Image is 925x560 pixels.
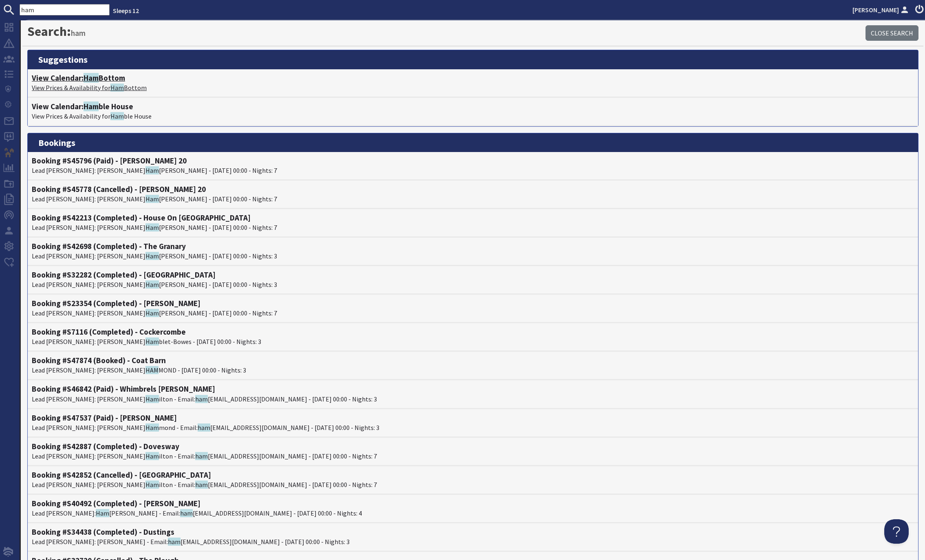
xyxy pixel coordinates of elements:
h4: View Calendar: Bottom [32,73,914,83]
span: Ham [84,73,99,83]
span: Ham [145,252,159,260]
span: Ham [84,101,99,111]
h1: Search: [27,24,866,39]
p: Lead [PERSON_NAME]: [PERSON_NAME] mond - Email: [EMAIL_ADDRESS][DOMAIN_NAME] - [DATE] 00:00 - Nig... [32,423,914,432]
span: Ham [145,280,159,289]
span: Ham [110,84,124,92]
h4: Booking #S45796 (Paid) - [PERSON_NAME] 20 [32,156,914,165]
a: Booking #S7116 (Completed) - CockercombeLead [PERSON_NAME]: [PERSON_NAME]Hamblet-Bowes - [DATE] 0... [32,327,914,346]
a: [PERSON_NAME] [852,5,910,15]
h3: suggestions [28,50,918,69]
p: View Prices & Availability for Bottom [32,83,914,93]
p: Lead [PERSON_NAME]: [PERSON_NAME] ilton - Email: [EMAIL_ADDRESS][DOMAIN_NAME] - [DATE] 00:00 - Ni... [32,394,914,404]
h4: Booking #S23354 (Completed) - [PERSON_NAME] [32,299,914,308]
a: Sleeps 12 [113,7,139,15]
span: ham [180,509,193,517]
span: Ham [145,481,159,489]
p: Lead [PERSON_NAME]: [PERSON_NAME] [PERSON_NAME] - [DATE] 00:00 - Nights: 3 [32,251,914,261]
span: Ham [145,223,159,231]
a: Booking #S23354 (Completed) - [PERSON_NAME]Lead [PERSON_NAME]: [PERSON_NAME]Ham[PERSON_NAME] - [D... [32,299,914,318]
span: ham [168,538,181,546]
h3: bookings [28,133,918,152]
a: View Calendar:HamBottomView Prices & Availability forHamBottom [32,73,914,93]
span: Ham [145,166,159,174]
iframe: Toggle Customer Support [884,519,909,544]
span: Ham [145,337,159,346]
img: staytech_i_w-64f4e8e9ee0a9c174fd5317b4b171b261742d2d393467e5bdba4413f4f884c10.svg [3,547,13,557]
p: Lead [PERSON_NAME]: [PERSON_NAME] [PERSON_NAME] - [DATE] 00:00 - Nights: 3 [32,280,914,289]
span: Ham [145,309,159,317]
a: Booking #S34438 (Completed) - DustingsLead [PERSON_NAME]: [PERSON_NAME] - Email:ham[EMAIL_ADDRESS... [32,527,914,547]
a: Booking #S45796 (Paid) - [PERSON_NAME] 20Lead [PERSON_NAME]: [PERSON_NAME]Ham[PERSON_NAME] - [DAT... [32,156,914,175]
span: ham [198,423,210,432]
p: Lead [PERSON_NAME]: [PERSON_NAME] ilton - Email: [EMAIL_ADDRESS][DOMAIN_NAME] - [DATE] 00:00 - Ni... [32,451,914,461]
a: Booking #S47874 (Booked) - Coat BarnLead [PERSON_NAME]: [PERSON_NAME]HAMMOND - [DATE] 00:00 - Nig... [32,356,914,375]
h4: View Calendar: ble House [32,102,914,111]
span: HAM [145,366,159,374]
span: Ham [145,395,159,403]
h4: Booking #S42213 (Completed) - House On [GEOGRAPHIC_DATA] [32,213,914,223]
h4: Booking #S47874 (Booked) - Coat Barn [32,356,914,365]
p: View Prices & Availability for ble House [32,111,914,121]
a: View Calendar:Hamble HouseView Prices & Availability forHamble House [32,102,914,121]
p: Lead [PERSON_NAME]: [PERSON_NAME] - Email: [EMAIL_ADDRESS][DOMAIN_NAME] - [DATE] 00:00 - Nights: 4 [32,508,914,518]
span: Ham [96,509,109,517]
a: Booking #S42213 (Completed) - House On [GEOGRAPHIC_DATA]Lead [PERSON_NAME]: [PERSON_NAME]Ham[PERS... [32,213,914,232]
p: Lead [PERSON_NAME]: [PERSON_NAME] [PERSON_NAME] - [DATE] 00:00 - Nights: 7 [32,194,914,204]
a: Booking #S40492 (Completed) - [PERSON_NAME]Lead [PERSON_NAME]:Ham[PERSON_NAME] - Email:ham[EMAIL_... [32,499,914,518]
h4: Booking #S42852 (Cancelled) - [GEOGRAPHIC_DATA] [32,470,914,480]
a: Booking #S42887 (Completed) - DoveswayLead [PERSON_NAME]: [PERSON_NAME]Hamilton - Email:ham[EMAIL... [32,442,914,461]
h4: Booking #S45778 (Cancelled) - [PERSON_NAME] 20 [32,185,914,194]
a: Booking #S42852 (Cancelled) - [GEOGRAPHIC_DATA]Lead [PERSON_NAME]: [PERSON_NAME]Hamilton - Email:... [32,470,914,489]
a: Close Search [866,25,918,41]
span: Ham [110,112,124,120]
h4: Booking #S7116 (Completed) - Cockercombe [32,327,914,337]
h4: Booking #S32282 (Completed) - [GEOGRAPHIC_DATA] [32,270,914,280]
p: Lead [PERSON_NAME]: [PERSON_NAME] - Email: [EMAIL_ADDRESS][DOMAIN_NAME] - [DATE] 00:00 - Nights: 3 [32,537,914,547]
p: Lead [PERSON_NAME]: [PERSON_NAME] [PERSON_NAME] - [DATE] 00:00 - Nights: 7 [32,308,914,318]
h4: Booking #S34438 (Completed) - Dustings [32,527,914,537]
a: Booking #S46842 (Paid) - Whimbrels [PERSON_NAME]Lead [PERSON_NAME]: [PERSON_NAME]Hamilton - Email... [32,384,914,403]
span: Ham [145,423,159,432]
span: ham [195,481,208,489]
p: Lead [PERSON_NAME]: [PERSON_NAME] ilton - Email: [EMAIL_ADDRESS][DOMAIN_NAME] - [DATE] 00:00 - Ni... [32,480,914,489]
p: Lead [PERSON_NAME]: [PERSON_NAME] blet-Bowes - [DATE] 00:00 - Nights: 3 [32,337,914,346]
h4: Booking #S40492 (Completed) - [PERSON_NAME] [32,499,914,508]
a: Booking #S32282 (Completed) - [GEOGRAPHIC_DATA]Lead [PERSON_NAME]: [PERSON_NAME]Ham[PERSON_NAME] ... [32,270,914,289]
span: ham [195,452,208,460]
h4: Booking #S42887 (Completed) - Dovesway [32,442,914,451]
h4: Booking #S46842 (Paid) - Whimbrels [PERSON_NAME] [32,384,914,394]
p: Lead [PERSON_NAME]: [PERSON_NAME] [PERSON_NAME] - [DATE] 00:00 - Nights: 7 [32,223,914,232]
p: Lead [PERSON_NAME]: [PERSON_NAME] MOND - [DATE] 00:00 - Nights: 3 [32,365,914,375]
p: Lead [PERSON_NAME]: [PERSON_NAME] [PERSON_NAME] - [DATE] 00:00 - Nights: 7 [32,165,914,175]
h4: Booking #S42698 (Completed) - The Granary [32,242,914,251]
span: Ham [145,452,159,460]
a: Booking #S42698 (Completed) - The GranaryLead [PERSON_NAME]: [PERSON_NAME]Ham[PERSON_NAME] - [DAT... [32,242,914,261]
span: Ham [145,195,159,203]
small: ham [71,28,86,38]
a: Booking #S45778 (Cancelled) - [PERSON_NAME] 20Lead [PERSON_NAME]: [PERSON_NAME]Ham[PERSON_NAME] -... [32,185,914,204]
a: Booking #S47537 (Paid) - [PERSON_NAME]Lead [PERSON_NAME]: [PERSON_NAME]Hammond - Email:ham[EMAIL_... [32,413,914,432]
h4: Booking #S47537 (Paid) - [PERSON_NAME] [32,413,914,423]
input: SEARCH [20,4,110,15]
span: ham [195,395,208,403]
